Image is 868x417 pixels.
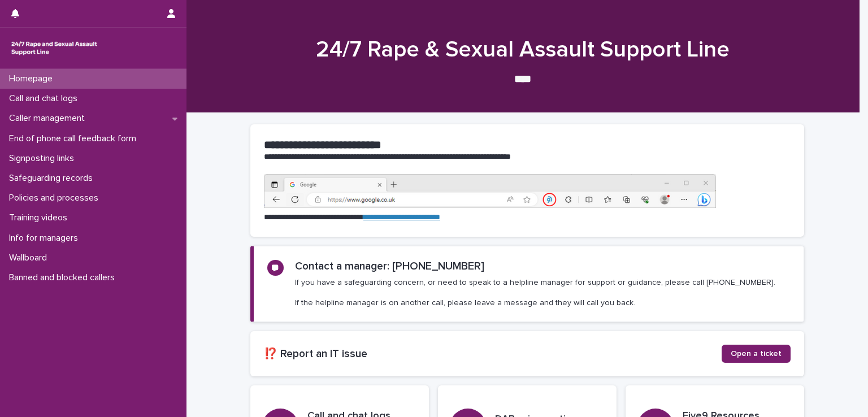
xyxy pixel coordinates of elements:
[5,113,94,124] p: Caller management
[5,133,145,144] p: End of phone call feedback form
[264,174,716,208] img: https%3A%2F%2Fcdn.document360.io%2F0deca9d6-0dac-4e56-9e8f-8d9979bfce0e%2FImages%2FDocumentation%...
[5,173,102,184] p: Safeguarding records
[5,253,56,263] p: Wallboard
[295,260,484,273] h2: Contact a manager: [PHONE_NUMBER]
[5,233,87,244] p: Info for managers
[5,212,76,223] p: Training videos
[5,272,124,283] p: Banned and blocked callers
[264,347,722,360] h2: ⁉️ Report an IT issue
[5,93,86,104] p: Call and chat logs
[246,36,800,63] h1: 24/7 Rape & Sexual Assault Support Line
[722,345,791,363] a: Open a ticket
[731,350,782,358] span: Open a ticket
[5,73,62,84] p: Homepage
[295,277,775,309] p: If you have a safeguarding concern, or need to speak to a helpline manager for support or guidanc...
[5,193,107,203] p: Policies and processes
[5,153,83,164] p: Signposting links
[9,37,99,59] img: rhQMoQhaT3yELyF149Cw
